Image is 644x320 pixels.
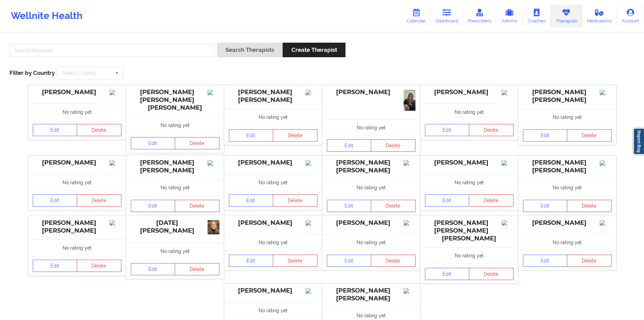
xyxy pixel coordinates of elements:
button: Delete [77,194,121,207]
div: [PERSON_NAME] [PERSON_NAME] [327,159,415,174]
img: Image%2Fplaceholer-image.png [600,160,612,166]
button: Delete [273,255,317,267]
div: No rating yet [322,234,420,251]
a: Dashboard [431,5,463,27]
a: Edit [131,263,175,275]
button: Delete [567,200,612,212]
button: Delete [469,124,514,136]
div: [DATE][PERSON_NAME] [131,219,219,235]
button: Delete [469,268,514,280]
div: [PERSON_NAME] [523,219,612,227]
button: Delete [273,194,317,207]
button: Delete [567,129,612,142]
input: Search Keywords [9,44,215,57]
div: [PERSON_NAME] [PERSON_NAME] [523,159,612,174]
a: Edit [131,137,175,149]
img: 9ecccc3c-755a-4e24-8b5c-81fec7248d21_9c62bbdc-fc5d-434c-a483-0b7d313925feWhatsApp_Image_2025-09-2... [404,90,415,111]
button: Delete [175,137,219,149]
a: Edit [229,129,273,142]
button: Delete [371,140,415,152]
a: Admins [496,5,523,27]
img: Image%2Fplaceholer-image.png [110,90,121,95]
a: Report Bug [633,128,644,155]
div: [PERSON_NAME] [PERSON_NAME] [PERSON_NAME] [131,88,219,112]
div: Select Country [63,71,96,76]
div: [PERSON_NAME] [PERSON_NAME] [PERSON_NAME] [425,219,514,242]
a: Edit [523,255,568,267]
img: Image%2Fplaceholer-image.png [306,160,317,166]
div: No rating yet [28,174,126,191]
img: Image%2Fplaceholer-image.png [404,160,415,166]
a: Edit [425,124,470,136]
div: No rating yet [224,234,322,251]
div: No rating yet [126,117,224,133]
div: [PERSON_NAME] [229,219,317,227]
div: [PERSON_NAME] [PERSON_NAME] [523,88,612,104]
button: Delete [77,260,121,272]
div: No rating yet [224,109,322,125]
a: Edit [131,200,175,212]
img: Image%2Fplaceholer-image.png [208,160,219,166]
a: Edit [33,194,77,207]
button: Delete [371,200,415,212]
a: Therapists [551,5,582,27]
a: Edit [523,200,568,212]
a: Prescribers [463,5,497,27]
a: Edit [523,129,568,142]
div: No rating yet [322,119,420,136]
div: No rating yet [322,179,420,196]
a: Medications [582,5,617,27]
img: Image%2Fplaceholer-image.png [600,220,612,226]
button: Create Therapist [283,43,345,57]
img: Image%2Fplaceholer-image.png [404,220,415,226]
button: Delete [175,263,219,275]
div: [PERSON_NAME] [PERSON_NAME] [131,159,219,174]
img: Image%2Fplaceholer-image.png [110,220,121,226]
a: Coaches [523,5,551,27]
img: Image%2Fplaceholer-image.png [306,288,317,294]
div: No rating yet [420,247,518,264]
img: Image%2Fplaceholer-image.png [502,220,514,226]
a: Edit [327,140,372,152]
button: Delete [371,255,415,267]
div: [PERSON_NAME] [229,287,317,295]
button: Delete [469,194,514,207]
div: No rating yet [224,174,322,191]
img: Image%2Fplaceholer-image.png [306,220,317,226]
div: [PERSON_NAME] [229,159,317,167]
div: No rating yet [420,104,518,120]
img: f5168ec0-fa3e-4815-9009-6befb859dcdf_71c8b2ba-f7fe-4cbc-a995-465aa8c8ff0a96775017-6e99-4f8d-aa15-... [208,220,219,234]
a: Edit [327,255,372,267]
button: Delete [77,124,121,136]
img: Image%2Fplaceholer-image.png [600,90,612,95]
a: Edit [33,260,77,272]
img: Image%2Fplaceholer-image.png [208,90,219,95]
img: Image%2Fplaceholer-image.png [110,160,121,166]
a: Edit [425,194,470,207]
a: Edit [33,124,77,136]
div: No rating yet [126,179,224,196]
div: No rating yet [28,239,126,256]
div: [PERSON_NAME] [PERSON_NAME] [33,219,121,235]
button: Delete [567,255,612,267]
div: [PERSON_NAME] [327,219,415,227]
div: [PERSON_NAME] [33,88,121,96]
a: Calendar [402,5,431,27]
img: Image%2Fplaceholer-image.png [306,90,317,95]
button: Delete [273,129,317,142]
div: [PERSON_NAME] [425,88,514,96]
div: [PERSON_NAME] [PERSON_NAME] [327,287,415,302]
div: [PERSON_NAME] [PERSON_NAME] [229,88,317,104]
div: No rating yet [518,109,616,125]
img: Image%2Fplaceholer-image.png [404,288,415,294]
div: No rating yet [518,234,616,251]
button: Search Therapists [217,43,283,57]
button: Delete [175,200,219,212]
img: Image%2Fplaceholer-image.png [502,90,514,95]
a: Account [617,5,644,27]
a: Edit [229,255,273,267]
a: Edit [327,200,372,212]
img: Image%2Fplaceholer-image.png [502,160,514,166]
div: [PERSON_NAME] [33,159,121,167]
div: No rating yet [126,243,224,259]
